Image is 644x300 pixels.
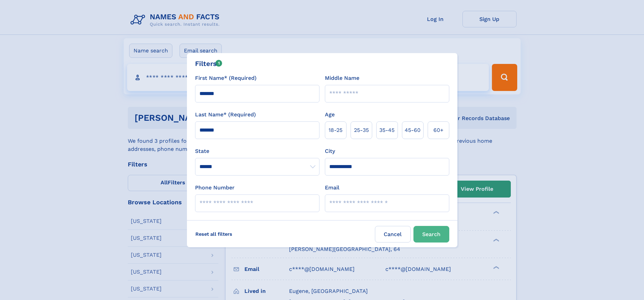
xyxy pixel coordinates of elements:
label: Reset all filters [191,226,237,242]
span: 25‑35 [354,126,369,134]
label: Phone Number [195,184,235,192]
button: Search [413,226,449,243]
label: Cancel [375,226,411,243]
label: First Name* (Required) [195,74,257,82]
label: State [195,147,319,155]
div: Filters [195,59,222,69]
label: Middle Name [325,74,359,82]
label: City [325,147,335,155]
span: 35‑45 [379,126,395,134]
span: 18‑25 [329,126,342,134]
label: Last Name* (Required) [195,111,256,119]
label: Email [325,184,339,192]
span: 60+ [433,126,444,134]
span: 45‑60 [405,126,421,134]
label: Age [325,111,335,119]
